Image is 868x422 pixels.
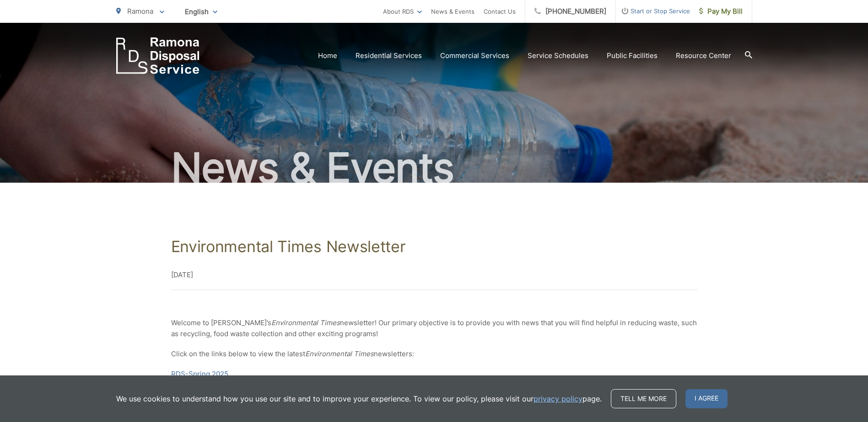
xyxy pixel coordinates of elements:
[127,7,153,16] span: Ramona
[116,145,752,191] h2: News & Events
[171,369,697,401] p: Fall 2025
[116,393,602,404] p: We use cookies to understand how you use our site and to improve your experience. To view our pol...
[271,318,340,327] em: Environmental Times
[318,50,337,61] a: Home
[484,6,516,17] a: Contact Us
[611,389,676,408] a: Tell me more
[171,369,228,380] a: RDS-Spring 2025
[116,37,199,74] a: EDCD logo. Return to the homepage.
[356,50,422,61] a: Residential Services
[305,349,374,358] em: Environmental Times
[171,237,697,256] h1: Environmental Times Newsletter
[676,50,731,61] a: Resource Center
[383,6,422,17] a: About RDS
[534,393,582,404] a: privacy policy
[699,6,743,17] span: Pay My Bill
[171,269,697,280] p: [DATE]
[171,317,697,339] p: Welcome to [PERSON_NAME]’s newsletter! Our primary objective is to provide you with news that you...
[178,4,224,20] span: English
[431,6,474,17] a: News & Events
[440,50,509,61] a: Commercial Services
[528,50,588,61] a: Service Schedules
[171,348,697,359] p: Click on the links below to view the latest newsletters:
[607,50,658,61] a: Public Facilities
[685,389,728,408] span: I agree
